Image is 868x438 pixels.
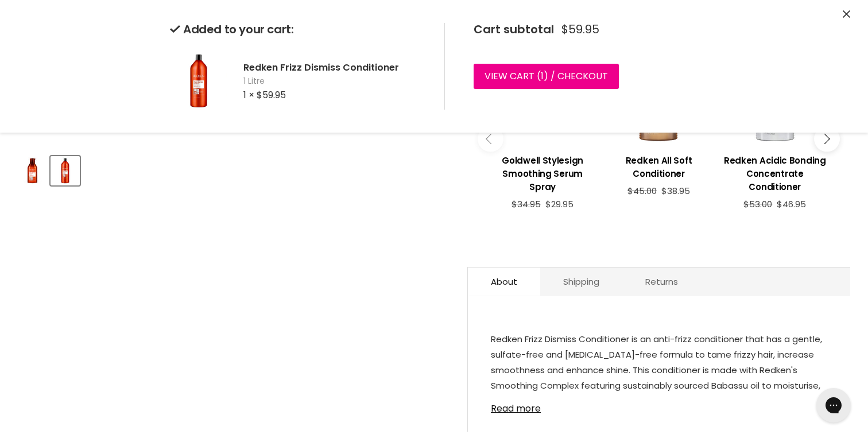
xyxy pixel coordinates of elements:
[257,88,286,102] span: $59.95
[561,23,599,36] span: $59.95
[627,185,657,197] span: $45.00
[243,88,254,102] span: 1 ×
[16,153,448,185] div: Product thumbnails
[843,9,850,21] button: Close
[661,185,690,197] span: $38.95
[19,157,46,184] img: Redken Frizz Dismiss Conditioner
[540,268,622,296] a: Shipping
[18,156,47,185] button: Redken Frizz Dismiss Conditioner
[243,61,426,73] h2: Redken Frizz Dismiss Conditioner
[52,157,79,184] img: Redken Frizz Dismiss Conditioner
[51,156,80,185] button: Redken Frizz Dismiss Conditioner
[468,268,540,296] a: About
[170,52,227,110] img: Redken Frizz Dismiss Conditioner
[545,198,573,210] span: $29.95
[777,198,806,210] span: $46.95
[490,145,595,199] a: View product:Goldwell Stylesign Smoothing Serum Spray
[243,76,426,87] span: 1 Litre
[474,64,619,89] a: View cart (1) / Checkout
[723,145,827,199] a: View product:Redken Acidic Bonding Concentrate Conditioner
[723,154,827,193] h3: Redken Acidic Bonding Concentrate Conditioner
[811,384,857,427] iframe: Gorgias live chat messenger
[606,145,711,186] a: View product:Redken All Soft Conditioner
[511,198,541,210] span: $34.95
[491,331,827,411] p: Redken Frizz Dismiss Conditioner is an anti-frizz conditioner that has a gentle, sulfate-free and...
[541,69,544,83] span: 1
[490,154,595,193] h3: Goldwell Stylesign Smoothing Serum Spray
[622,268,701,296] a: Returns
[491,397,827,414] a: Read more
[606,154,711,180] h3: Redken All Soft Conditioner
[743,198,772,210] span: $53.00
[474,21,554,37] span: Cart subtotal
[170,23,426,36] h2: Added to your cart:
